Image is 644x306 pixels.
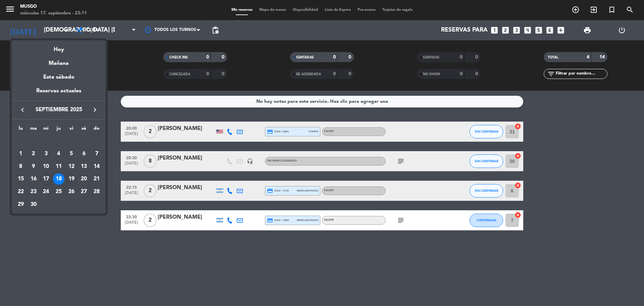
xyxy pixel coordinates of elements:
[91,173,102,185] div: 21
[52,147,65,160] td: 4 de septiembre de 2025
[27,160,40,173] td: 9 de septiembre de 2025
[78,186,90,198] div: 27
[28,173,39,185] div: 16
[28,186,39,198] div: 23
[78,125,91,135] th: sábado
[53,173,64,185] div: 18
[40,160,52,173] td: 10 de septiembre de 2025
[27,198,40,211] td: 30 de septiembre de 2025
[91,148,102,160] div: 7
[15,173,26,185] div: 15
[53,161,64,172] div: 11
[16,105,29,114] button: keyboard_arrow_left
[28,161,39,172] div: 9
[78,185,91,198] td: 27 de septiembre de 2025
[52,160,65,173] td: 11 de septiembre de 2025
[18,106,26,114] i: keyboard_arrow_left
[15,199,26,210] div: 29
[78,173,91,185] td: 20 de septiembre de 2025
[52,125,65,135] th: jueves
[52,185,65,198] td: 25 de septiembre de 2025
[14,198,27,211] td: 29 de septiembre de 2025
[40,161,52,172] div: 10
[66,161,77,172] div: 12
[90,173,103,185] td: 21 de septiembre de 2025
[14,125,27,135] th: lunes
[14,173,27,185] td: 15 de septiembre de 2025
[27,147,40,160] td: 2 de septiembre de 2025
[40,186,52,198] div: 24
[40,147,52,160] td: 3 de septiembre de 2025
[14,135,103,147] td: SEP.
[40,185,52,198] td: 24 de septiembre de 2025
[53,148,64,160] div: 4
[78,161,90,172] div: 13
[15,186,26,198] div: 22
[89,105,101,114] button: keyboard_arrow_right
[15,161,26,172] div: 8
[14,185,27,198] td: 22 de septiembre de 2025
[28,148,39,160] div: 2
[78,148,90,160] div: 6
[66,173,77,185] div: 19
[91,186,102,198] div: 28
[52,173,65,185] td: 18 de septiembre de 2025
[91,106,99,114] i: keyboard_arrow_right
[27,185,40,198] td: 23 de septiembre de 2025
[91,161,102,172] div: 14
[78,173,90,185] div: 20
[90,125,103,135] th: domingo
[65,185,78,198] td: 26 de septiembre de 2025
[90,160,103,173] td: 14 de septiembre de 2025
[90,185,103,198] td: 28 de septiembre de 2025
[66,148,77,160] div: 5
[15,148,26,160] div: 1
[40,173,52,185] td: 17 de septiembre de 2025
[66,186,77,198] div: 26
[53,186,64,198] div: 25
[28,199,39,210] div: 30
[65,125,78,135] th: viernes
[29,105,89,114] span: septiembre 2025
[12,54,106,68] div: Mañana
[65,173,78,185] td: 19 de septiembre de 2025
[12,87,106,100] div: Reservas actuales
[12,40,106,54] div: Hoy
[12,68,106,87] div: Este sábado
[40,173,52,185] div: 17
[40,148,52,160] div: 3
[27,173,40,185] td: 16 de septiembre de 2025
[65,160,78,173] td: 12 de septiembre de 2025
[14,160,27,173] td: 8 de septiembre de 2025
[90,147,103,160] td: 7 de septiembre de 2025
[27,125,40,135] th: martes
[14,147,27,160] td: 1 de septiembre de 2025
[65,147,78,160] td: 5 de septiembre de 2025
[78,147,91,160] td: 6 de septiembre de 2025
[40,125,52,135] th: miércoles
[78,160,91,173] td: 13 de septiembre de 2025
